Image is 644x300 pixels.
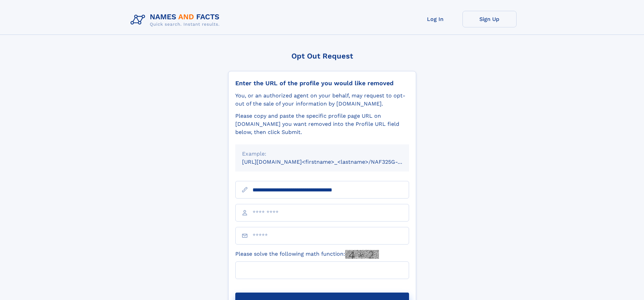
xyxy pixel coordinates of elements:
small: [URL][DOMAIN_NAME]<firstname>_<lastname>/NAF325G-xxxxxxxx [242,159,422,165]
div: You, or an authorized agent on your behalf, may request to opt-out of the sale of your informatio... [235,92,409,108]
img: Logo Names and Facts [128,11,225,29]
div: Please copy and paste the specific profile page URL on [DOMAIN_NAME] you want removed into the Pr... [235,112,409,136]
a: Sign Up [462,11,517,27]
div: Example: [242,150,402,158]
a: Log In [408,11,462,27]
div: Opt Out Request [228,52,416,60]
div: Enter the URL of the profile you would like removed [235,79,409,87]
label: Please solve the following math function: [235,250,379,259]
